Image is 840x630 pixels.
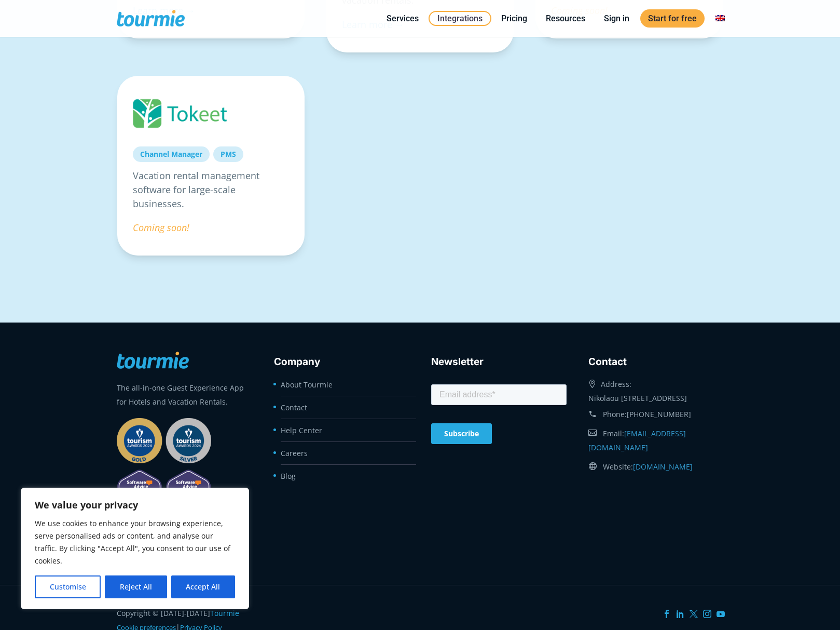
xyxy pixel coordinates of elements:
p: Vacation rental management software for large-scale businesses. [133,169,289,211]
a: Sign in [596,12,637,25]
div: Phone: [588,405,724,424]
a: Careers [281,448,308,458]
a: [EMAIL_ADDRESS][DOMAIN_NAME] [588,428,686,452]
a: YouTube [717,610,725,618]
div: Website: [588,457,724,476]
a: Start for free [640,9,705,28]
p: We use cookies to enhance your browsing experience, serve personalised ads or content, and analys... [35,517,235,567]
a: Resources [538,12,593,25]
a: Blog [281,471,296,481]
a: [DOMAIN_NAME] [633,462,693,472]
button: Customise [35,575,101,598]
a: Instagram [703,610,711,618]
p: The all-in-one Guest Experience App for Hotels and Vacation Rentals. [117,381,252,409]
a: Facebook [663,610,671,618]
button: Reject All [105,575,167,598]
div: Address: Nikolaou [STREET_ADDRESS] [588,374,724,405]
a: Help Center [281,425,322,435]
h3: Company [274,354,409,370]
a: About Tourmie [281,380,333,390]
a: [PHONE_NUMBER] [627,409,691,419]
h3: Contact [588,354,724,370]
a: PMS [213,146,243,162]
p: We value your privacy [35,499,235,511]
a: Tourmie [210,608,239,618]
a: Channel Manager [133,146,210,162]
a: Services [379,12,426,25]
button: Accept All [171,575,235,598]
a: Pricing [493,12,535,25]
h3: Newsletter [431,354,567,370]
iframe: Form 0 [431,382,567,451]
div: Email: [588,424,724,457]
a: Contact [281,403,307,412]
a: Twitter [690,610,698,618]
a: LinkedIn [676,610,684,618]
a: Integrations [429,11,491,26]
a: Switch to [708,12,733,25]
span: Coming soon! [133,221,189,234]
